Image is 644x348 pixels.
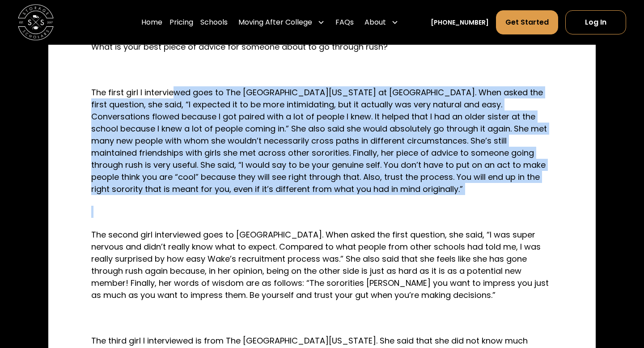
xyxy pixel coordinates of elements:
[361,10,402,35] div: About
[91,86,553,195] p: The first girl I interviewed goes to The [GEOGRAPHIC_DATA][US_STATE] at [GEOGRAPHIC_DATA]. When a...
[565,10,626,34] a: Log In
[18,4,54,40] img: Storage Scholars main logo
[169,10,193,35] a: Pricing
[91,229,553,301] p: The second girl interviewed goes to [GEOGRAPHIC_DATA]. When asked the first question, she said, “...
[200,10,228,35] a: Schools
[141,10,162,35] a: Home
[431,18,489,27] a: [PHONE_NUMBER]
[238,17,312,28] div: Moving After College
[496,10,558,34] a: Get Started
[235,10,328,35] div: Moving After College
[91,41,553,53] p: What is your best piece of advice for someone about to go through rush?
[364,17,386,28] div: About
[18,4,54,40] a: home
[335,10,354,35] a: FAQs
